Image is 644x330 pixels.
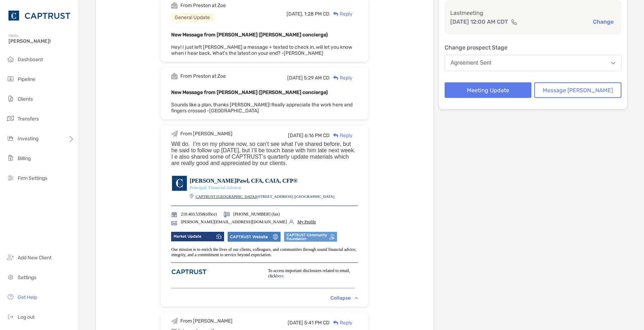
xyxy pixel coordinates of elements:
[295,194,335,199] td: [GEOGRAPHIC_DATA]
[181,219,287,224] span: [PERSON_NAME][EMAIL_ADDRESS][DOMAIN_NAME]
[304,11,330,17] span: 1:28 PM CD
[445,43,621,52] p: Change prospect Stage
[591,18,616,25] button: Change
[287,75,303,81] span: [DATE]
[6,114,15,123] img: transfers icon
[195,194,256,199] a: CAPTRUST [GEOGRAPHIC_DATA]
[6,94,15,103] img: clients icon
[257,194,295,199] td: [STREET_ADDRESS] |
[18,294,37,300] span: Get Help
[511,19,517,25] img: communication type
[333,76,338,80] img: Reply icon
[6,273,15,281] img: settings icon
[18,136,38,142] span: Investing
[287,11,303,17] span: [DATE],
[276,273,284,278] a: here
[171,13,213,22] div: General Update
[534,82,621,98] button: Message [PERSON_NAME]
[288,320,303,326] span: [DATE]
[6,293,15,301] img: get-help icon
[333,12,338,16] img: Reply icon
[181,212,217,217] span: (office)
[18,155,31,161] span: Billing
[180,131,233,137] div: From [PERSON_NAME]
[171,44,352,56] span: Hey! I just left [PERSON_NAME] a message + texted to check in, will let you know when I hear back...
[206,185,241,194] td: | Financial Advisor
[171,102,353,114] span: Sounds like a plan, thanks [PERSON_NAME]! Really appreciate the work here and fingers crossed -[G...
[171,89,328,95] b: New Message from [PERSON_NAME] ([PERSON_NAME] concierge)
[6,55,15,63] img: dashboard icon
[6,253,15,261] img: add_new_client icon
[304,75,330,81] span: 5:29 AM CD
[304,320,330,326] span: 5:41 PM CD
[18,96,33,102] span: Clients
[8,3,70,28] img: CAPTRUST Logo
[330,132,353,139] div: Reply
[171,247,356,257] span: Our mission is to enrich the lives of our clients, colleagues, and communities through sound fina...
[276,273,285,278] span: .
[171,32,328,38] b: New Message from [PERSON_NAME] ([PERSON_NAME] concierge)
[6,173,15,182] img: firm-settings icon
[180,318,233,324] div: From [PERSON_NAME]
[6,75,15,83] img: pipeline icon
[6,134,15,142] img: investing icon
[297,219,316,224] a: My Profile
[18,175,47,181] span: Firm Settings
[236,178,297,184] td: Pawl, CFA, CAIA, CFP®
[611,62,615,64] img: Open dropdown arrow
[233,212,280,217] span: [PHONE_NUMBER] (fax)
[189,185,206,194] td: Principal
[18,314,35,320] span: Log out
[195,194,257,199] td: |
[171,130,178,137] img: Event icon
[333,133,338,138] img: Reply icon
[171,141,358,166] div: Will do. I’m on my phone now, so can’t see what I’ve shared before, but he said to follow up [DAT...
[213,268,358,279] td: To access important disclosures related to email, click
[181,212,204,217] a: 210.403.5358
[171,318,178,324] img: Event icon
[18,275,36,281] span: Settings
[8,38,74,44] span: [PERSON_NAME]!
[445,55,621,71] button: Agreement Sent
[180,2,226,8] div: From Preston at Zoe
[6,312,15,321] img: logout icon
[330,74,353,82] div: Reply
[18,57,43,63] span: Dashboard
[445,82,532,98] button: Meeting Update
[180,73,226,79] div: From Preston at Zoe
[450,17,508,26] p: [DATE] 12:00 AM CDT
[355,297,358,299] img: Chevron icon
[6,154,15,162] img: billing icon
[171,2,178,9] img: Event icon
[18,76,35,82] span: Pipeline
[450,8,616,17] p: Last meeting
[171,73,178,79] img: Event icon
[305,132,330,139] span: 6:16 PM CD
[18,116,39,122] span: Transfers
[18,255,52,261] span: Add New Client
[330,10,353,18] div: Reply
[330,319,353,326] div: Reply
[288,132,303,139] span: [DATE]
[333,320,338,325] img: Reply icon
[451,60,492,66] div: Agreement Sent
[189,178,236,184] td: [PERSON_NAME]
[330,295,358,301] div: Collapse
